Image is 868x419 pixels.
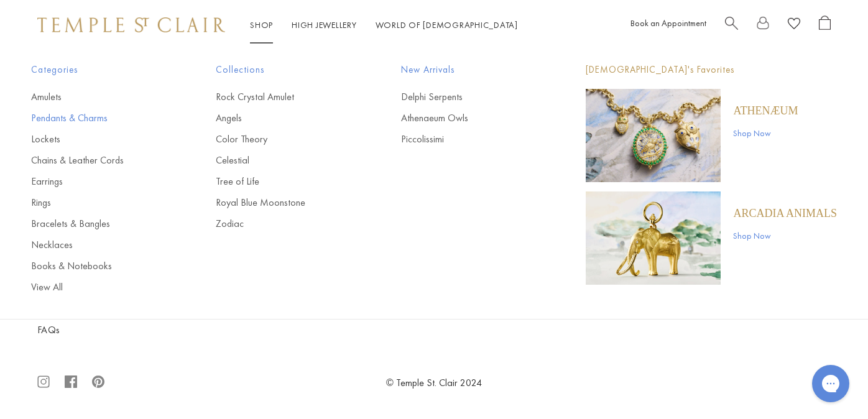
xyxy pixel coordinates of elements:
[37,323,180,337] a: FAQs
[216,154,351,167] a: Celestial
[216,196,351,209] a: Royal Blue Moonstone
[216,217,351,231] a: Zodiac
[31,62,166,78] span: Categories
[386,376,482,389] a: © Temple St. Clair 2024
[401,111,536,125] a: Athenaeum Owls
[250,19,273,30] a: ShopShop
[31,259,166,273] a: Books & Notebooks
[31,132,166,146] a: Lockets
[31,175,166,188] a: Earrings
[586,62,837,78] p: [DEMOGRAPHIC_DATA]'s Favorites
[401,132,536,146] a: Piccolissimi
[250,17,518,33] nav: Main navigation
[630,17,706,29] a: Book an Appointment
[376,19,518,30] a: World of [DEMOGRAPHIC_DATA]World of [DEMOGRAPHIC_DATA]
[216,90,351,104] a: Rock Crystal Amulet
[401,90,536,104] a: Delphi Serpents
[401,62,536,78] span: New Arrivals
[216,175,351,188] a: Tree of Life
[31,238,166,252] a: Necklaces
[788,16,800,35] a: View Wishlist
[216,111,351,125] a: Angels
[819,16,831,35] a: Open Shopping Bag
[31,196,166,209] a: Rings
[31,154,166,167] a: Chains & Leather Cords
[216,132,351,146] a: Color Theory
[31,90,166,104] a: Amulets
[31,111,166,125] a: Pendants & Charms
[31,217,166,231] a: Bracelets & Bangles
[37,17,225,32] img: Temple St. Clair
[733,229,837,242] a: Shop Now
[733,126,798,140] a: Shop Now
[292,19,357,30] a: High JewelleryHigh Jewellery
[31,280,166,294] a: View All
[733,206,837,220] a: ARCADIA ANIMALS
[806,361,856,407] iframe: Gorgias live chat messenger
[733,104,798,117] a: Athenæum
[725,16,738,35] a: Search
[216,62,351,78] span: Collections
